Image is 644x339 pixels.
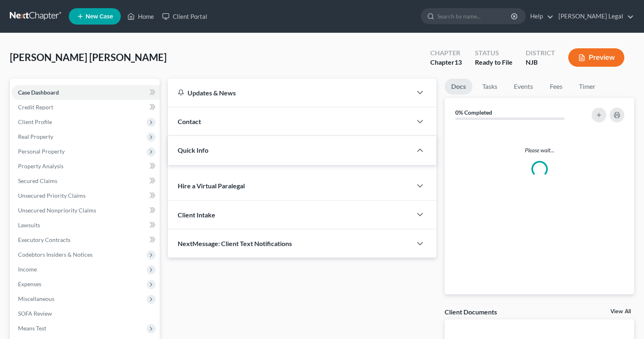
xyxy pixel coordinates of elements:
span: Lawsuits [18,221,40,228]
span: Client Intake [178,211,215,219]
a: Unsecured Priority Claims [11,188,160,203]
div: Chapter [430,58,462,67]
a: View All [610,309,631,314]
span: Income [18,266,37,273]
span: Secured Claims [18,177,57,184]
a: SOFA Review [11,306,160,321]
span: 13 [454,58,462,66]
a: Home [123,9,158,24]
button: Preview [568,48,624,67]
a: Executory Contracts [11,233,160,247]
div: NJB [526,58,555,67]
div: Chapter [430,48,462,58]
a: [PERSON_NAME] Legal [554,9,634,24]
a: Help [526,9,554,24]
strong: 0% Completed [455,109,492,116]
span: Client Profile [18,118,52,125]
a: Fees [543,79,569,95]
a: Secured Claims [11,174,160,188]
div: District [526,48,555,58]
span: SOFA Review [18,310,52,317]
div: Updates & News [178,88,402,97]
a: Client Portal [158,9,211,24]
span: [PERSON_NAME] [PERSON_NAME] [10,51,167,63]
a: Tasks [476,79,504,95]
input: Search by name... [437,9,512,24]
span: Quick Info [178,146,208,154]
span: Case Dashboard [18,89,59,96]
span: Unsecured Priority Claims [18,192,86,199]
span: Property Analysis [18,163,63,169]
a: Unsecured Nonpriority Claims [11,203,160,218]
span: New Case [86,14,113,20]
a: Lawsuits [11,218,160,233]
a: Case Dashboard [11,85,160,100]
span: Expenses [18,280,41,287]
a: Timer [572,79,602,95]
div: Status [475,48,513,58]
span: Personal Property [18,148,65,155]
div: Ready to File [475,58,513,67]
span: Credit Report [18,104,53,111]
a: Events [507,79,540,95]
span: NextMessage: Client Text Notifications [178,240,292,247]
span: Codebtors Insiders & Notices [18,251,93,258]
a: Property Analysis [11,159,160,174]
span: Hire a Virtual Paralegal [178,182,245,190]
span: Real Property [18,133,53,140]
span: Unsecured Nonpriority Claims [18,207,96,214]
span: Miscellaneous [18,295,54,302]
span: Contact [178,118,201,125]
div: Client Documents [445,307,497,316]
a: Docs [445,79,472,95]
span: Means Test [18,325,46,332]
span: Executory Contracts [18,236,70,243]
p: Please wait... [451,146,628,154]
a: Credit Report [11,100,160,115]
